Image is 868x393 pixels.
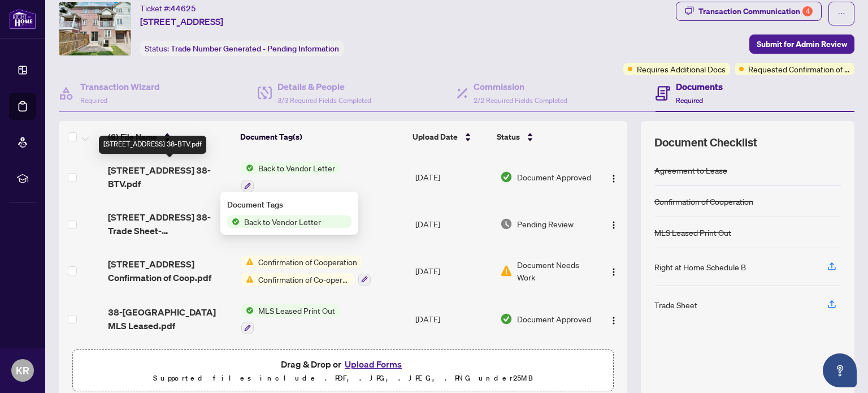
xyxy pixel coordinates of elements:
[411,153,496,201] td: [DATE]
[500,313,513,325] img: Document Status
[254,304,340,317] span: MLS Leased Print Out
[108,163,232,191] span: [STREET_ADDRESS] 38-BTV.pdf
[411,247,496,295] td: [DATE]
[748,63,850,75] span: Requested Confirmation of Closing
[103,121,236,153] th: (6) File Name
[474,80,567,93] h4: Commission
[140,2,196,15] div: Ticket #:
[411,295,496,344] td: [DATE]
[254,256,362,268] span: Confirmation of Cooperation
[492,121,594,153] th: Status
[108,305,232,332] span: 38-[GEOGRAPHIC_DATA] MLS Leased.pdf
[517,313,591,325] span: Document Approved
[605,168,623,186] button: Logo
[227,215,240,228] img: Status Icon
[654,226,731,239] div: MLS Leased Print Out
[411,201,496,247] td: [DATE]
[698,2,813,20] div: Transaction Communication
[241,162,254,174] img: Status Icon
[171,3,196,14] span: 44625
[281,357,405,372] span: Drag & Drop or
[676,2,822,21] button: Transaction Communication4
[16,362,29,378] span: KR
[609,316,618,325] img: Logo
[73,350,613,392] span: Drag & Drop orUpload FormsSupported files include .PDF, .JPG, .JPEG, .PNG under25MB
[254,162,340,174] span: Back to Vendor Letter
[277,96,371,105] span: 3/3 Required Fields Completed
[605,310,623,328] button: Logo
[241,304,254,317] img: Status Icon
[654,299,697,311] div: Trade Sheet
[609,174,618,183] img: Logo
[500,265,513,277] img: Document Status
[749,34,854,54] button: Submit for Admin Review
[411,343,496,392] td: [DATE]
[241,162,340,192] button: Status IconBack to Vendor Letter
[654,164,727,176] div: Agreement to Lease
[605,262,623,280] button: Logo
[241,273,254,286] img: Status Icon
[241,256,254,268] img: Status Icon
[341,357,405,372] button: Upload Forms
[108,210,232,237] span: [STREET_ADDRESS] 38-Trade Sheet-[PERSON_NAME] to Review.pdf
[254,273,354,286] span: Confirmation of Co-operation and Representation—Buyer/Seller
[277,80,371,93] h4: Details & People
[517,171,591,183] span: Document Approved
[654,195,753,208] div: Confirmation of Cooperation
[823,353,857,387] button: Open asap
[802,6,813,16] div: 4
[676,96,703,105] span: Required
[240,215,325,228] span: Back to Vendor Letter
[654,135,757,150] span: Document Checklist
[497,131,520,143] span: Status
[108,131,157,143] span: (6) File Name
[609,267,618,277] img: Logo
[171,44,339,54] span: Trade Number Generated - Pending Information
[676,80,723,93] h4: Documents
[80,96,107,105] span: Required
[637,63,726,75] span: Requires Additional Docs
[757,35,847,53] span: Submit for Admin Review
[108,257,232,284] span: [STREET_ADDRESS] Confirmation of Coop.pdf
[837,10,845,18] span: ellipsis
[605,215,623,233] button: Logo
[654,261,746,273] div: Right at Home Schedule B
[140,41,344,56] div: Status:
[517,218,574,230] span: Pending Review
[241,256,371,286] button: Status IconConfirmation of CooperationStatus IconConfirmation of Co-operation and Representation—...
[236,121,408,153] th: Document Tag(s)
[9,8,36,29] img: logo
[408,121,492,153] th: Upload Date
[413,131,458,143] span: Upload Date
[609,221,618,230] img: Logo
[59,2,131,55] img: IMG-W12245837_1.jpg
[500,218,513,230] img: Document Status
[517,258,594,283] span: Document Needs Work
[80,80,160,93] h4: Transaction Wizard
[474,96,567,105] span: 2/2 Required Fields Completed
[227,198,351,211] div: Document Tags
[140,15,223,28] span: [STREET_ADDRESS]
[80,372,606,385] p: Supported files include .PDF, .JPG, .JPEG, .PNG under 25 MB
[241,304,340,335] button: Status IconMLS Leased Print Out
[99,136,206,154] div: [STREET_ADDRESS] 38-BTV.pdf
[500,171,513,183] img: Document Status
